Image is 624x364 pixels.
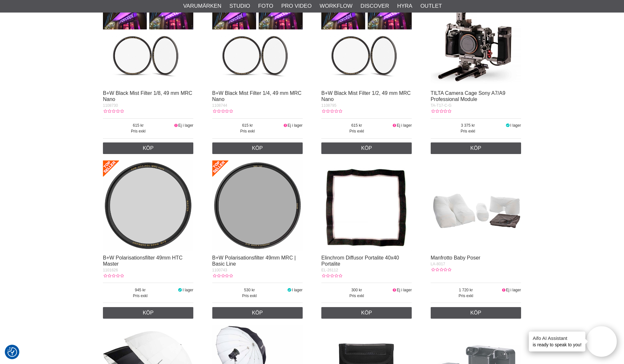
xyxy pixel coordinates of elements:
[397,123,412,128] span: Ej i lager
[501,288,506,292] i: Ej i lager
[321,268,338,272] span: EL-26112
[212,307,303,319] a: Köp
[431,293,501,299] span: Pris exkl
[283,123,288,128] i: Ej i lager
[7,346,17,358] button: Samtyckesinställningar
[212,268,227,272] span: 1100743
[103,307,193,319] a: Köp
[431,262,445,266] span: LA-8017
[506,288,521,292] span: Ej i lager
[103,287,178,293] span: 945
[533,335,582,341] h4: Aifo AI Assistant
[212,108,233,114] div: Kundbetyg: 0
[431,103,452,108] span: TA-T17-C-G
[431,90,505,102] a: TILTA Camera Cage Sony A7/A9 Professional Module
[321,307,412,319] a: Köp
[431,267,451,273] div: Kundbetyg: 0
[431,287,501,293] span: 1 720
[174,123,179,128] i: Ej i lager
[392,288,397,292] i: Ej i lager
[431,128,505,134] span: Pris exkl
[431,255,481,260] a: Manfrotto Baby Poser
[392,123,397,128] i: Ej i lager
[321,255,399,267] a: Elinchrom Diffusor Portalite 40x40 Portalite
[103,108,124,114] div: Kundbetyg: 0
[397,288,412,292] span: Ej i lager
[321,123,392,128] span: 615
[178,288,183,292] i: I lager
[510,123,521,128] span: I lager
[103,255,183,267] a: B+W Polarisationsfilter 49mm HTC Master
[431,108,451,114] div: Kundbetyg: 0
[420,2,442,10] a: Outlet
[103,123,174,128] span: 615
[178,123,193,128] span: Ej i lager
[103,273,124,279] div: Kundbetyg: 0
[281,2,311,10] a: Pro Video
[7,347,17,357] img: Revisit consent button
[288,123,303,128] span: Ej i lager
[321,103,336,108] span: 1108795
[212,160,303,251] img: B+W Polarisationsfilter 49mm MRC | Basic Line
[321,108,342,114] div: Kundbetyg: 0
[212,287,287,293] span: 530
[505,123,510,128] i: I lager
[321,128,392,134] span: Pris exkl
[212,123,283,128] span: 615
[321,142,412,154] a: Köp
[183,288,193,292] span: I lager
[287,288,292,292] i: I lager
[258,2,273,10] a: Foto
[103,90,192,102] a: B+W Black Mist Filter 1/8, 49 mm MRC Nano
[212,90,302,102] a: B+W Black Mist Filter 1/4, 49 mm MRC Nano
[431,307,521,319] a: Köp
[103,128,174,134] span: Pris exkl
[103,103,118,108] span: 1108730
[229,2,250,10] a: Studio
[321,287,392,293] span: 300
[212,142,303,154] a: Köp
[103,268,118,272] span: 1101626
[431,160,521,251] img: Manfrotto Baby Poser
[212,103,227,108] span: 1108744
[529,332,585,351] div: is ready to speak to you!
[103,293,178,299] span: Pris exkl
[361,2,389,10] a: Discover
[212,128,283,134] span: Pris exkl
[431,123,505,128] span: 3 375
[212,255,296,267] a: B+W Polarisationsfilter 49mm MRC | Basic Line
[321,293,392,299] span: Pris exkl
[321,160,412,251] img: Elinchrom Diffusor Portalite 40x40 Portalite
[212,273,233,279] div: Kundbetyg: 0
[103,160,193,251] img: B+W Polarisationsfilter 49mm HTC Master
[321,273,342,279] div: Kundbetyg: 0
[431,142,521,154] a: Köp
[103,142,193,154] a: Köp
[320,2,353,10] a: Workflow
[212,293,287,299] span: Pris exkl
[292,288,302,292] span: I lager
[321,90,411,102] a: B+W Black Mist Filter 1/2, 49 mm MRC Nano
[183,2,222,10] a: Varumärken
[397,2,412,10] a: Hyra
